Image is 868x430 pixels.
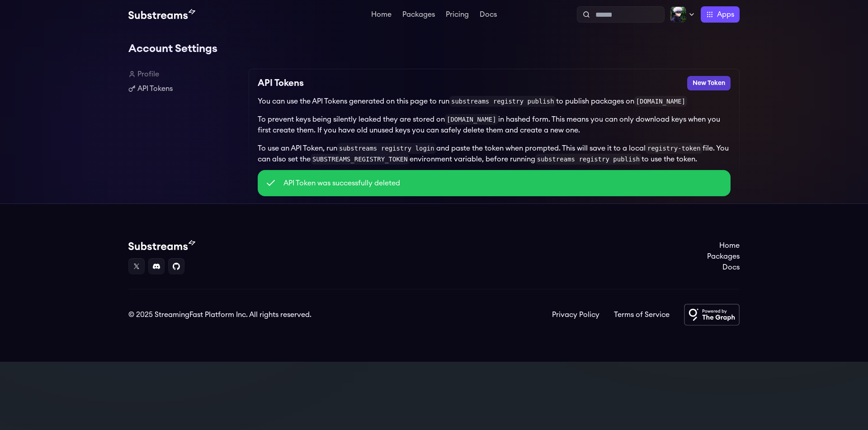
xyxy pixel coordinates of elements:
[128,69,241,80] a: Profile
[684,304,740,326] img: Powered by The Graph
[128,240,195,251] img: Substream's logo
[258,114,731,136] p: To prevent keys being silently leaked they are stored on in hashed form. This means you can only ...
[128,9,195,20] img: Substream's logo
[311,154,410,165] code: SUBSTREAMS_REGISTRY_TOKEN
[128,40,740,58] h1: Account Settings
[401,11,437,20] a: Packages
[283,178,400,189] p: API Token was successfully deleted
[535,154,642,165] code: substreams registry publish
[552,309,599,320] a: Privacy Policy
[707,251,740,262] a: Packages
[634,96,688,107] code: [DOMAIN_NAME]
[707,240,740,251] a: Home
[717,9,734,20] span: Apps
[707,262,740,273] a: Docs
[614,309,670,320] a: Terms of Service
[369,11,393,20] a: Home
[670,6,686,23] img: Profile
[445,114,498,125] code: [DOMAIN_NAME]
[258,143,731,165] p: To use an API Token, run and paste the token when prompted. This will save it to a local file. Yo...
[128,83,241,94] a: API Tokens
[128,309,311,320] div: © 2025 StreamingFast Platform Inc. All rights reserved.
[337,143,436,154] code: substreams registry login
[258,76,304,90] h2: API Tokens
[687,76,731,90] button: New Token
[258,96,731,107] p: You can use the API Tokens generated on this page to run to publish packages on
[444,11,471,20] a: Pricing
[449,96,556,107] code: substreams registry publish
[646,143,703,154] code: registry-token
[478,11,499,20] a: Docs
